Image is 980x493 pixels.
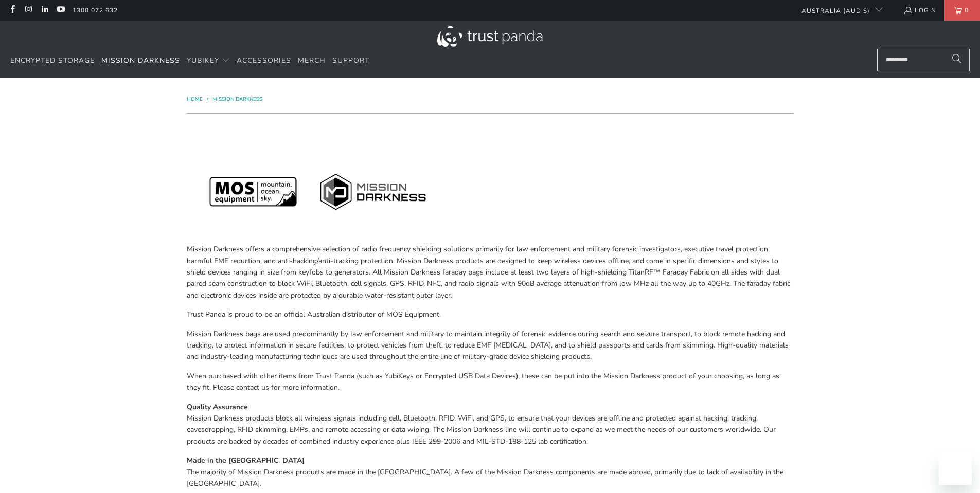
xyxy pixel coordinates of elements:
a: Trust Panda Australia on YouTube [56,6,65,14]
input: Search... [877,49,970,71]
span: / [207,96,208,103]
a: Trust Panda Australia on LinkedIn [40,6,49,14]
a: Mission Darkness [101,49,180,73]
span: Home [187,96,203,103]
a: 1300 072 632 [73,5,118,16]
strong: Quality Assurance [187,402,248,412]
p: Mission Darkness bags are used predominantly by law enforcement and military to maintain integrit... [187,328,794,363]
span: YubiKey [187,56,219,65]
a: Trust Panda Australia on Facebook [8,6,16,14]
a: Merch [298,49,326,73]
button: Search [944,49,970,71]
a: Encrypted Storage [10,49,95,73]
p: Mission Darkness offers a comprehensive selection of radio frequency shielding solutions primaril... [187,244,794,301]
iframe: Button to launch messaging window [939,452,972,485]
p: When purchased with other items from Trust Panda (such as YubiKeys or Encrypted USB Data Devices)... [187,371,794,394]
span: Mission Darkness [101,56,180,65]
p: Trust Panda is proud to be an official Australian distributor of MOS Equipment. [187,309,794,320]
strong: Made in the [GEOGRAPHIC_DATA] [187,455,305,465]
summary: YubiKey [187,49,230,73]
p: The majority of Mission Darkness products are made in the [GEOGRAPHIC_DATA]. A few of the Mission... [187,455,794,489]
span: Accessories [237,56,291,65]
a: Home [187,96,204,103]
span: radio signals with 90dB average attenuation from low MHz all the way up to 40GHz [458,279,729,288]
p: Mission Darkness products block all wireless signals including cell, Bluetooth, RFID, WiFi, and G... [187,401,794,448]
nav: Translation missing: en.navigation.header.main_nav [10,49,369,73]
a: Login [903,5,936,16]
span: Support [332,56,369,65]
a: Support [332,49,369,73]
a: Trust Panda Australia on Instagram [24,6,32,14]
img: Trust Panda Australia [437,26,543,47]
span: Merch [298,56,326,65]
a: Mission Darkness [212,96,262,103]
a: Accessories [237,49,291,73]
span: Encrypted Storage [10,56,95,65]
